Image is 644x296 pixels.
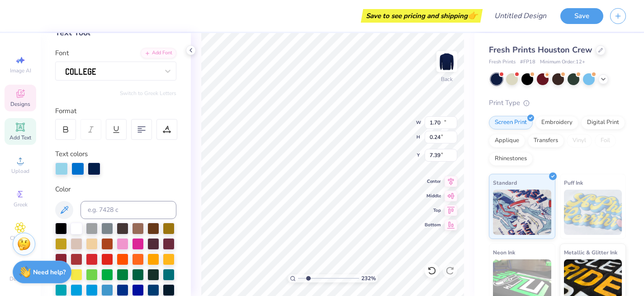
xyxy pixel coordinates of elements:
span: # FP18 [520,58,535,66]
span: Center [425,178,441,185]
span: Decorate [9,275,31,282]
span: Clipart & logos [5,234,36,249]
div: Digital Print [581,116,625,129]
div: Foil [595,134,616,148]
div: Vinyl [567,134,592,148]
div: Save to see pricing and shipping [363,9,480,23]
div: Add Font [141,48,176,58]
span: Greek [14,201,28,208]
label: Font [55,48,69,58]
span: Bottom [425,222,441,228]
span: Designs [10,100,30,108]
button: Save [560,8,603,24]
strong: Need help? [33,268,66,277]
img: Back [438,53,456,71]
div: Screen Print [489,116,533,129]
button: Switch to Greek Letters [120,90,176,97]
span: Metallic & Glitter Ink [564,248,617,257]
span: Top [425,207,441,214]
input: e.g. 7428 c [80,201,176,219]
span: Upload [11,167,29,175]
div: Format [55,106,177,116]
span: Minimum Order: 12 + [540,58,585,66]
div: Applique [489,134,525,148]
div: Print Type [489,98,626,108]
div: Back [441,75,453,83]
span: Fresh Prints Houston Crew [489,44,592,55]
span: Standard [493,178,517,187]
span: 232 % [361,274,376,282]
img: Puff Ink [564,190,622,235]
span: 👉 [468,10,478,21]
div: Color [55,184,176,195]
img: Standard [493,190,551,235]
div: Rhinestones [489,152,533,166]
span: Fresh Prints [489,58,516,66]
label: Text colors [55,149,88,159]
div: Text Tool [55,27,176,39]
span: Neon Ink [493,248,515,257]
span: Add Text [9,134,31,141]
div: Transfers [528,134,564,148]
div: Embroidery [535,116,578,129]
span: Puff Ink [564,178,583,187]
input: Untitled Design [487,7,554,25]
span: Image AI [10,67,31,74]
span: Middle [425,193,441,199]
